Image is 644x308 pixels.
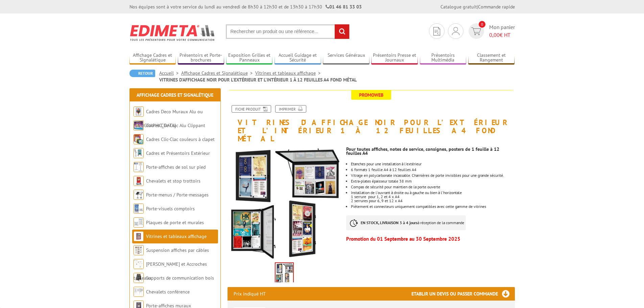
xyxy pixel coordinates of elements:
[134,204,144,214] img: Porte-visuels comptoirs
[134,217,144,228] img: Plaques de porte et murales
[134,245,144,255] img: Suspension affiches par câbles
[134,109,203,128] a: Cadres Deco Muraux Alu ou [GEOGRAPHIC_DATA]
[276,263,293,284] img: affichage_vitrines_d_affichage_affiche_interieur_exterieur_fond_metal_214511nr_214513nr_214515nr.jpg
[478,4,515,10] a: Commande rapide
[134,259,144,269] img: Cimaises et Accroches tableaux
[146,164,206,170] a: Porte-affiches de sol sur pied
[178,52,224,64] a: Présentoirs et Porte-brochures
[137,92,213,98] a: Affichage Cadres et Signalétique
[134,134,144,144] img: Cadres Clic-Clac couleurs à clapet
[159,76,357,83] li: VITRINES D'AFFICHAGE NOIR POUR L'EXTÉRIEUR ET L'INTÉRIEUR 1 À 12 FEUILLES A4 FOND MÉTAL
[346,237,515,241] p: Promotion du 01 Septembre au 30 Septembre 2025
[134,287,144,297] img: Chevalets conférence
[275,52,321,64] a: Accueil Guidage et Sécurité
[129,52,176,64] a: Affichage Cadres et Signalétique
[440,4,477,10] a: Catalogue gratuit
[146,136,215,142] a: Cadres Clic-Clac couleurs à clapet
[146,247,209,253] a: Suspension affiches par câbles
[351,185,515,189] li: Compas de sécurité pour maintien de la porte ouverte
[361,220,418,225] strong: EN STOCK, LIVRAISON 3 à 4 jours
[129,70,155,77] a: Retour
[226,52,273,64] a: Exposition Grilles et Panneaux
[489,31,515,39] span: € HT
[467,23,515,39] a: devis rapide 0 Mon panier 0,00€ HT
[129,20,216,45] img: Edimeta
[146,206,195,212] a: Porte-visuels comptoirs
[351,168,515,172] div: 6 formats 1 feuille A4 à 12 feuilles A4
[371,52,418,64] a: Présentoirs Presse et Journaux
[351,90,391,100] span: Promoweb
[159,70,181,76] a: Accueil
[234,287,266,301] p: Prix indiqué HT
[134,190,144,200] img: Porte-menus / Porte-messages
[129,3,362,10] div: Nos équipes sont à votre service du lundi au vendredi de 8h30 à 12h30 et de 13h30 à 17h30
[351,205,515,209] li: Piètement et connecteurs uniquement compatibles avec cette gamme de vitrines
[351,162,515,166] li: Etanches pour une installation à l'extérieur
[468,52,515,64] a: Classement et Rangement
[351,179,515,183] li: Extra-plates épaisseur totale 38 mm
[323,52,369,64] a: Services Généraux
[489,31,500,38] span: 0,00
[134,261,207,281] a: [PERSON_NAME] et Accroches tableaux
[181,70,255,76] a: Affichage Cadres et Signalétique
[411,287,515,301] h3: Etablir un devis ou passer commande
[232,105,271,113] a: Fiche produit
[346,215,466,230] p: à réception de la commande
[146,233,207,239] a: Vitrines et tableaux affichage
[134,148,144,158] img: Cadres et Présentoirs Extérieur
[351,173,515,177] li: Vitrage en polycarbonate incassable. Charnières de porte invisibles pour une grande sécurité.
[346,146,499,156] span: Pour toutes affiches, notes de service, consignes, posters de 1 feuille à 12 feuilles A4
[134,162,144,172] img: Porte-affiches de sol sur pied
[433,27,440,35] img: devis rapide
[134,231,144,241] img: Vitrines et tableaux affichage
[226,24,350,39] input: Rechercher un produit ou une référence...
[351,195,515,199] div: 1 serrure pour 1, 2 et 4 x A4
[420,52,467,64] a: Présentoirs Multimédia
[146,122,205,128] a: Cadres Clic-Clac Alu Clippant
[146,178,200,184] a: Chevalets et stop trottoirs
[326,4,362,10] strong: 01 46 81 33 03
[146,150,210,156] a: Cadres et Présentoirs Extérieur
[471,27,481,35] img: devis rapide
[146,219,204,226] a: Plaques de porte et murales
[479,21,485,28] span: 0
[489,23,515,39] span: Mon panier
[351,199,515,203] div: 2 serrures pour 6, 9 et 12 x A4
[134,176,144,186] img: Chevalets et stop trottoirs
[452,27,459,35] img: devis rapide
[255,70,323,76] a: Vitrines et tableaux affichage
[351,191,515,195] div: Installation de l'ouvrant à droite ou à gauche ou bien à l'horizontale
[146,289,190,295] a: Chevalets conférence
[275,105,306,113] a: Imprimer
[440,3,515,10] div: |
[134,106,144,117] img: Cadres Deco Muraux Alu ou Bois
[146,275,214,281] a: Supports de communication bois
[228,146,341,260] img: affichage_vitrines_d_affichage_affiche_interieur_exterieur_fond_metal_214511nr_214513nr_214515nr.jpg
[146,192,209,198] a: Porte-menus / Porte-messages
[335,24,349,39] input: rechercher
